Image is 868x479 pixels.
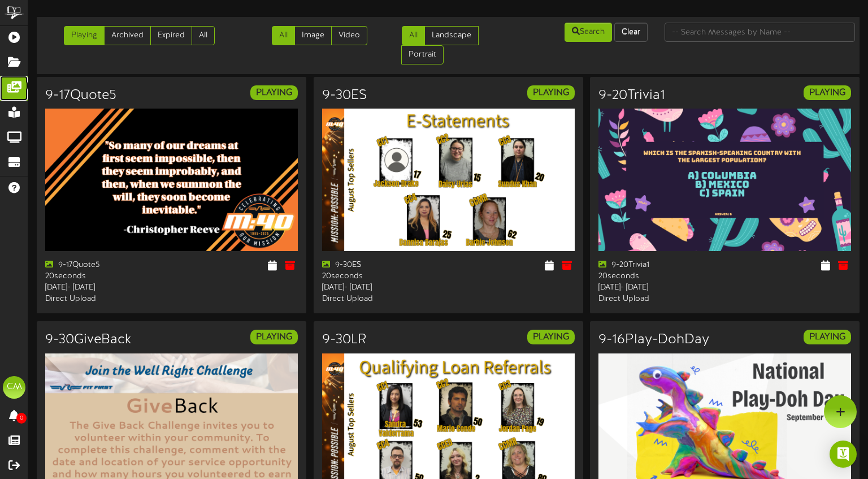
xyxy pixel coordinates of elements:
a: Portrait [401,45,444,64]
img: b5e4fb01-13c5-4f15-8d27-59b90a91142a.png [598,109,851,251]
a: Playing [64,26,105,45]
div: Open Intercom Messenger [830,441,857,468]
div: [DATE] - [DATE] [598,282,717,294]
div: 20 seconds [45,271,163,282]
div: Direct Upload [45,294,163,305]
a: All [192,26,215,45]
div: [DATE] - [DATE] [45,282,163,294]
h3: 9-17Quote5 [45,88,116,103]
div: CM [3,376,25,399]
a: All [272,26,295,45]
div: 20 seconds [598,271,717,282]
div: 9-20Trivia1 [598,260,717,271]
span: 0 [16,413,27,424]
a: Archived [104,26,151,45]
strong: PLAYING [256,88,292,98]
h3: 9-20Trivia1 [598,88,665,103]
strong: PLAYING [809,88,845,98]
input: -- Search Messages by Name -- [665,23,856,42]
strong: PLAYING [533,332,569,342]
div: Direct Upload [598,294,717,305]
div: 9-30ES [322,260,440,271]
strong: PLAYING [809,332,845,342]
div: [DATE] - [DATE] [322,282,440,294]
h3: 9-30LR [322,333,367,347]
a: All [402,26,425,45]
a: Landscape [424,26,479,45]
h3: 9-16Play-DohDay [598,333,709,347]
strong: PLAYING [533,88,569,98]
img: 922ffb46-ccf2-47e2-9d71-af7f2e15d5c9.png [45,109,298,251]
h3: 9-30ES [322,88,367,103]
h3: 9-30GiveBack [45,333,131,347]
a: Image [294,26,332,45]
strong: PLAYING [256,332,292,342]
button: Search [565,23,612,42]
div: 9-17Quote5 [45,260,163,271]
a: Expired [150,26,192,45]
div: 20 seconds [322,271,440,282]
div: Direct Upload [322,294,440,305]
button: Clear [614,23,648,42]
img: 7e295a33-169b-49aa-ba84-8d3df56f8dfd.png [322,109,575,251]
a: Video [331,26,367,45]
